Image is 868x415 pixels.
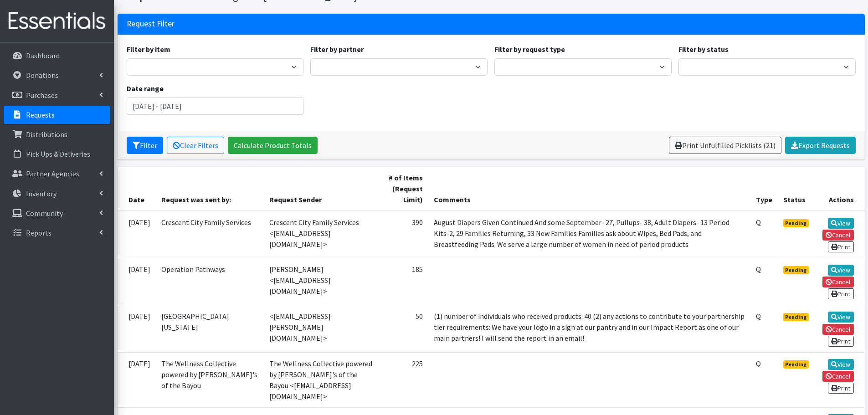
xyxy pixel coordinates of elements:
[156,352,264,407] td: The Wellness Collective powered by [PERSON_NAME]'s of the Bayou
[156,167,264,211] th: Request was sent by:
[264,258,380,305] td: [PERSON_NAME] <[EMAIL_ADDRESS][DOMAIN_NAME]>
[156,211,264,258] td: Crescent City Family Services
[4,224,110,242] a: Reports
[828,312,854,323] a: View
[822,277,854,287] a: Cancel
[756,265,761,274] abbr: Quantity
[156,305,264,352] td: [GEOGRAPHIC_DATA][US_STATE]
[783,219,809,227] span: Pending
[127,44,170,55] label: Filter by item
[167,137,224,154] a: Clear Filters
[828,265,854,276] a: View
[4,6,110,36] img: HumanEssentials
[828,383,854,394] a: Print
[756,218,761,227] abbr: Quantity
[118,258,156,305] td: [DATE]
[4,46,110,65] a: Dashboard
[127,137,163,154] button: Filter
[783,266,809,274] span: Pending
[380,167,428,211] th: # of Items (Request Limit)
[828,218,854,229] a: View
[118,305,156,352] td: [DATE]
[783,360,809,369] span: Pending
[669,137,781,154] a: Print Unfulfilled Picklists (21)
[822,324,854,335] a: Cancel
[678,44,729,55] label: Filter by status
[264,305,380,352] td: <[EMAIL_ADDRESS][PERSON_NAME][DOMAIN_NAME]>
[822,371,854,382] a: Cancel
[156,258,264,305] td: Operation Pathways
[828,241,854,252] a: Print
[26,228,51,237] p: Reports
[494,44,565,55] label: Filter by request type
[380,211,428,258] td: 390
[127,19,175,29] h3: Request Filter
[756,359,761,368] abbr: Quantity
[428,305,750,352] td: (1) number of individuals who received products: 40 (2) any actions to contribute to your partner...
[380,305,428,352] td: 50
[828,359,854,370] a: View
[264,211,380,258] td: Crescent City Family Services <[EMAIL_ADDRESS][DOMAIN_NAME]>
[310,44,364,55] label: Filter by partner
[127,97,304,115] input: January 1, 2011 - December 31, 2011
[26,189,56,198] p: Inventory
[118,352,156,407] td: [DATE]
[4,204,110,222] a: Community
[828,288,854,299] a: Print
[118,211,156,258] td: [DATE]
[264,167,380,211] th: Request Sender
[822,230,854,241] a: Cancel
[264,352,380,407] td: The Wellness Collective powered by [PERSON_NAME]'s of the Bayou <[EMAIL_ADDRESS][DOMAIN_NAME]>
[26,130,67,139] p: Distributions
[4,125,110,143] a: Distributions
[26,91,58,100] p: Purchases
[778,167,816,211] th: Status
[756,312,761,321] abbr: Quantity
[380,352,428,407] td: 225
[118,167,156,211] th: Date
[4,145,110,163] a: Pick Ups & Deliveries
[750,167,778,211] th: Type
[26,110,55,119] p: Requests
[4,66,110,84] a: Donations
[26,71,59,80] p: Donations
[26,169,79,178] p: Partner Agencies
[783,313,809,321] span: Pending
[4,106,110,124] a: Requests
[4,184,110,203] a: Inventory
[127,83,164,94] label: Date range
[380,258,428,305] td: 185
[785,137,856,154] a: Export Requests
[4,164,110,183] a: Partner Agencies
[816,167,864,211] th: Actions
[828,336,854,347] a: Print
[428,167,750,211] th: Comments
[228,137,318,154] a: Calculate Product Totals
[428,211,750,258] td: August Diapers Given Continued And some September- 27, Pullups- 38, Adult Diapers- 13 Period Kits...
[4,86,110,104] a: Purchases
[26,209,63,218] p: Community
[26,149,90,159] p: Pick Ups & Deliveries
[26,51,60,60] p: Dashboard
